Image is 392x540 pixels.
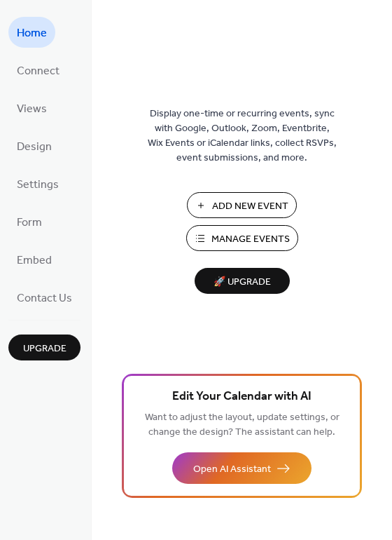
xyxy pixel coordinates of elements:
a: Connect [8,55,68,86]
span: Open AI Assistant [193,462,271,477]
span: Edit Your Calendar with AI [172,387,311,407]
span: Upgrade [23,342,66,356]
span: Settings [17,174,59,196]
button: 🚀 Upgrade [195,268,290,294]
span: Connect [17,60,59,83]
span: Form [17,212,42,234]
span: Manage Events [211,232,290,247]
span: Embed [17,250,52,272]
button: Open AI Assistant [172,452,311,484]
span: Want to adjust the layout, update settings, or change the design? The assistant can help. [145,408,339,442]
span: Display one-time or recurring events, sync with Google, Outlook, Zoom, Eventbrite, Wix Events or ... [148,107,337,166]
a: Contact Us [8,282,80,313]
a: Views [8,93,55,123]
button: Add New Event [187,192,297,218]
span: Design [17,136,52,158]
span: Contact Us [17,288,72,310]
a: Form [8,206,50,237]
span: Add New Event [212,199,288,214]
button: Upgrade [8,335,80,360]
a: Home [8,17,55,48]
button: Manage Events [186,225,298,251]
a: Design [8,130,60,161]
span: Views [17,98,47,121]
a: Embed [8,244,60,275]
span: 🚀 Upgrade [203,273,281,292]
span: Home [17,22,47,45]
a: Settings [8,168,67,199]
